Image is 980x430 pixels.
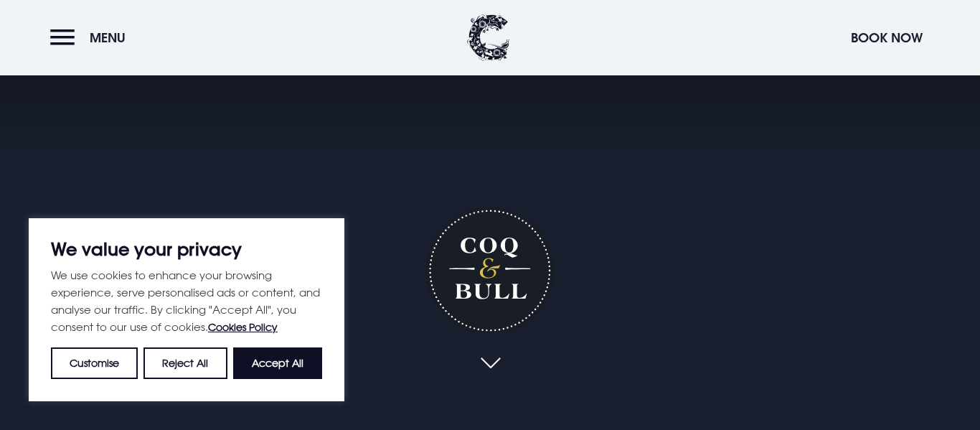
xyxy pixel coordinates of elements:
[50,22,133,53] button: Menu
[29,218,344,401] div: We value your privacy
[467,14,510,61] img: Clandeboye Lodge
[90,29,126,46] span: Menu
[233,347,322,379] button: Accept All
[143,347,227,379] button: Reject All
[208,321,278,333] a: Cookies Policy
[425,206,554,335] h1: Coq & Bull
[51,266,322,336] p: We use cookies to enhance your browsing experience, serve personalised ads or content, and analys...
[51,347,138,379] button: Customise
[844,22,930,53] button: Book Now
[51,240,322,258] p: We value your privacy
